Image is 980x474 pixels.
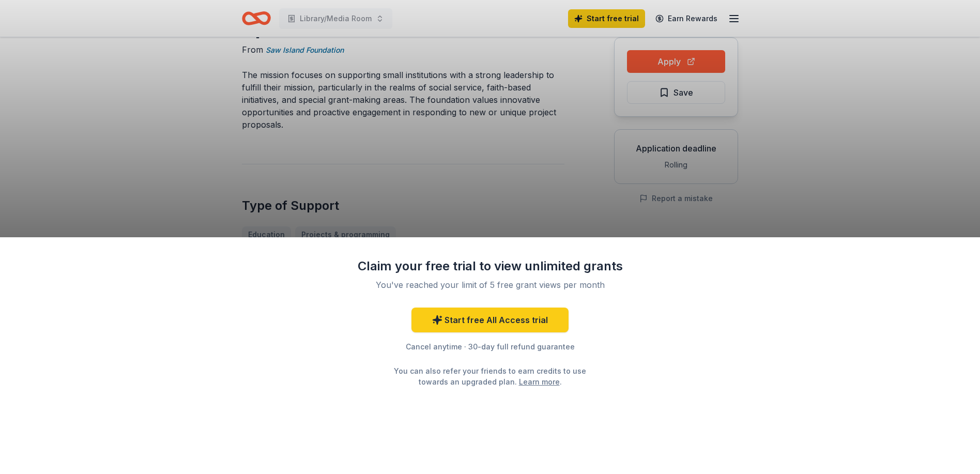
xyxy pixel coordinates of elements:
[368,279,612,291] div: You've reached your limit of 5 free grant views per month
[356,341,624,353] div: Cancel anytime · 30-day full refund guarantee
[411,308,569,332] a: Start free All Access trial
[519,376,560,387] a: Learn more
[356,258,624,274] div: Claim your free trial to view unlimited grants
[385,365,595,387] div: You can also refer your friends to earn credits to use towards an upgraded plan. .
